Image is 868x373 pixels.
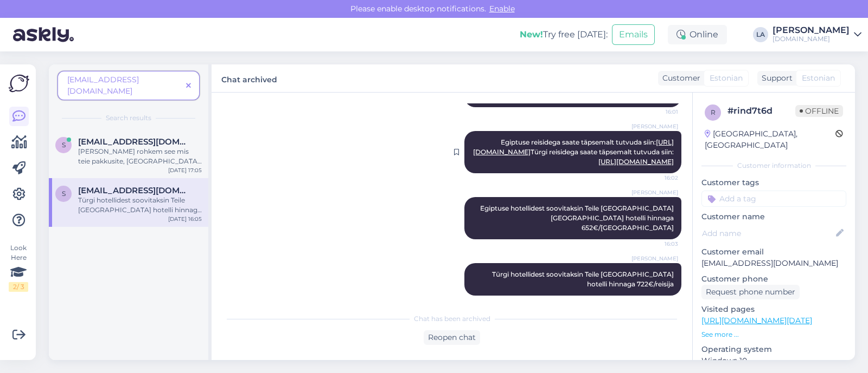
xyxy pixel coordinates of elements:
label: Chat archived [221,71,277,86]
span: 16:05 [637,296,678,304]
div: [DATE] 16:05 [168,215,202,223]
div: Online [668,25,727,44]
span: 16:02 [637,174,678,182]
p: Customer tags [701,177,846,188]
div: Support [757,73,793,84]
div: # rind7t6d [727,104,795,117]
div: [DOMAIN_NAME] [773,35,850,43]
span: Offline [795,105,843,117]
span: [PERSON_NAME] [631,122,678,130]
span: [PERSON_NAME] [631,254,678,263]
a: [URL][DOMAIN_NAME] [598,158,674,166]
p: Customer name [701,211,846,223]
div: [DATE] 17:05 [168,166,202,174]
div: [PERSON_NAME] rohkem see mis teie pakkusite, [GEOGRAPHIC_DATA] [GEOGRAPHIC_DATA]. Reisijad on kak... [78,147,202,166]
img: Askly Logo [9,73,29,94]
div: Türgi hotellidest soovitaksin Teile [GEOGRAPHIC_DATA] hotelli hinnaga 722€/reisija [78,195,202,215]
b: New! [520,29,543,40]
span: Enable [486,4,518,14]
span: soosaarerli@gmail.com [78,137,191,147]
div: [PERSON_NAME] [773,26,850,35]
div: Request phone number [701,285,800,299]
div: 2 / 3 [9,282,28,292]
span: r [711,108,716,116]
a: [URL][DOMAIN_NAME][DATE] [701,316,812,325]
span: s [62,189,66,198]
p: [EMAIL_ADDRESS][DOMAIN_NAME] [701,258,846,269]
p: Windows 10 [701,355,846,367]
span: [PERSON_NAME] [631,188,678,197]
input: Add a tag [701,191,846,207]
span: Chat has been archived [414,314,490,324]
p: Visited pages [701,304,846,315]
p: Customer phone [701,273,846,285]
span: Estonian [802,73,835,84]
div: [GEOGRAPHIC_DATA], [GEOGRAPHIC_DATA] [705,128,835,151]
input: Add name [702,227,834,239]
span: Egiptuse reisidega saate täpsemalt tutvuda siin: Türgi reisidega saate täpsemalt tutvuda siin: [473,138,674,166]
div: Customer information [701,161,846,171]
span: 16:03 [637,240,678,248]
span: Estonian [710,73,743,84]
span: soosaarerli@gmail.com [78,186,191,195]
a: [PERSON_NAME][DOMAIN_NAME] [773,26,861,43]
div: LA [753,27,768,42]
span: Egiptuse hotellidest soovitaksin Teile [GEOGRAPHIC_DATA] [GEOGRAPHIC_DATA] hotelli hinnaga 652€/[... [480,204,675,232]
span: 16:01 [637,108,678,116]
p: See more ... [701,330,846,339]
div: Reopen chat [424,330,480,345]
span: Search results [106,113,151,123]
p: Customer email [701,246,846,258]
div: Customer [658,73,700,84]
button: Emails [612,24,655,45]
span: Türgi hotellidest soovitaksin Teile [GEOGRAPHIC_DATA] hotelli hinnaga 722€/reisija [492,270,675,288]
div: Look Here [9,243,28,292]
span: s [62,141,66,149]
span: [EMAIL_ADDRESS][DOMAIN_NAME] [67,75,139,96]
p: Operating system [701,344,846,355]
div: Try free [DATE]: [520,28,608,41]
